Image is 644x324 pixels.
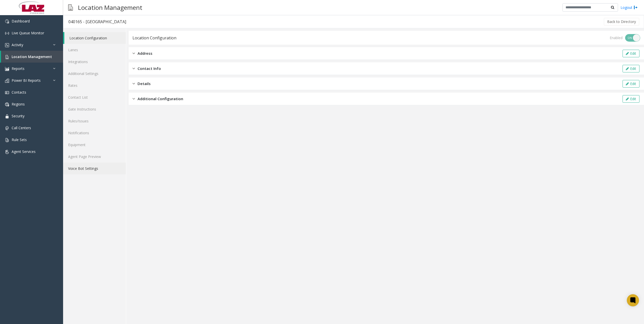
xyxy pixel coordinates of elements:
a: Equipment [63,139,126,151]
img: 'icon' [5,43,9,47]
button: Back to Directory [604,18,639,25]
span: Rule Sets [12,137,27,142]
span: Dashboard [12,19,30,23]
a: Integrations [63,56,126,68]
h3: Location Management [75,1,145,14]
div: Location Configuration [132,35,176,41]
span: Agent Services [12,149,36,154]
img: 'icon' [5,102,9,106]
span: Security [12,114,24,118]
a: Rates [63,79,126,91]
img: 'icon' [5,126,9,130]
img: closed [132,50,135,56]
span: Additional Configuration [138,96,183,102]
img: 'icon' [5,150,9,154]
img: logout [634,5,638,10]
div: 040165 - [GEOGRAPHIC_DATA] [68,18,126,25]
img: 'icon' [5,79,9,83]
img: 'icon' [5,67,9,71]
img: closed [132,66,135,71]
a: Agent Page Preview [63,151,126,163]
span: Contacts [12,90,26,95]
a: Rules/Issues [63,115,126,127]
span: Call Centers [12,125,31,130]
img: 'icon' [5,31,9,35]
a: Location Management [1,51,63,63]
img: closed [132,81,135,87]
span: Reports [12,66,24,71]
a: Additional Settings [63,68,126,79]
span: Location Management [12,54,52,59]
a: Contact List [63,91,126,103]
span: Address [138,50,152,56]
a: Gate Instructions [63,103,126,115]
span: Contact Info [138,66,161,71]
a: Logout [621,5,638,10]
img: 'icon' [5,91,9,95]
a: Voice Bot Settings [63,163,126,174]
img: pageIcon [68,1,73,14]
button: Edit [623,65,639,72]
button: Edit [623,95,639,103]
img: closed [132,96,135,102]
span: Live Queue Monitor [12,31,44,35]
img: 'icon' [5,138,9,142]
a: Lanes [63,44,126,56]
a: Notifications [63,127,126,139]
img: 'icon' [5,19,9,23]
img: 'icon' [5,55,9,59]
span: Regions [12,102,25,106]
img: 'icon' [5,114,9,118]
span: Power BI Reports [12,78,41,83]
div: Enabled [610,35,623,40]
button: Edit [623,80,639,88]
a: Location Configuration [64,32,126,44]
span: Details [138,81,151,87]
button: Edit [623,50,639,57]
span: Activity [12,42,23,47]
